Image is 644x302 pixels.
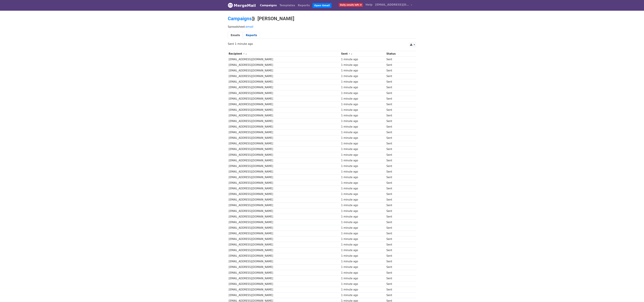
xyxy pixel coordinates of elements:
div: 1 minute ago [341,80,385,84]
a: Campaigns [228,16,252,21]
td: Sent [385,113,412,118]
a: ↓ [351,53,353,55]
div: 1 minute ago [341,265,385,269]
td: [EMAIL_ADDRESS][DOMAIN_NAME] [228,180,340,186]
div: 1 minute ago [341,142,385,146]
td: [EMAIL_ADDRESS][DOMAIN_NAME] [228,191,340,197]
td: [EMAIL_ADDRESS][DOMAIN_NAME] [228,113,340,118]
a: Open Gmail [312,3,331,8]
td: [EMAIL_ADDRESS][DOMAIN_NAME] [228,101,340,107]
div: 1 minute ago [341,125,385,129]
td: Sent [385,270,412,276]
td: Sent [385,158,412,163]
div: 1 minute ago [341,237,385,241]
td: Sent [385,236,412,242]
div: 1 minute ago [341,198,385,202]
td: [EMAIL_ADDRESS][DOMAIN_NAME] [228,96,340,101]
td: Sent [385,146,412,152]
td: [EMAIL_ADDRESS][DOMAIN_NAME] [228,85,340,90]
div: 1 minute ago [341,63,385,67]
div: 1 minute ago [341,147,385,151]
td: [EMAIL_ADDRESS][DOMAIN_NAME] [228,253,340,259]
div: 1 minute ago [341,159,385,163]
td: [EMAIL_ADDRESS][DOMAIN_NAME] [228,68,340,73]
td: [EMAIL_ADDRESS][DOMAIN_NAME] [228,118,340,124]
a: ↓ [245,53,247,55]
td: [EMAIL_ADDRESS][DOMAIN_NAME] [228,152,340,158]
div: 1 minute ago [341,226,385,230]
td: Sent [385,287,412,292]
div: 1 minute ago [341,170,385,174]
h2: ⟫ [PERSON_NAME] [228,16,416,22]
td: Sent [385,124,412,130]
th: Status [385,51,412,57]
td: [EMAIL_ADDRESS][DOMAIN_NAME] [228,135,340,141]
div: 1 minute ago [341,69,385,73]
td: Sent [385,79,412,85]
a: email [246,25,253,28]
div: 1 minute ago [341,192,385,196]
td: Sent [385,180,412,186]
td: [EMAIL_ADDRESS][DOMAIN_NAME] [228,57,340,62]
div: 1 minute ago [341,282,385,286]
div: 1 minute ago [341,119,385,123]
a: ↑ [243,53,245,55]
div: 1 minute ago [341,271,385,275]
td: Sent [385,191,412,197]
td: [EMAIL_ADDRESS][DOMAIN_NAME] [228,242,340,248]
td: [EMAIL_ADDRESS][DOMAIN_NAME] [228,236,340,242]
td: Sent [385,276,412,281]
td: [EMAIL_ADDRESS][DOMAIN_NAME] [228,264,340,270]
td: [EMAIL_ADDRESS][DOMAIN_NAME] [228,259,340,264]
div: 1 minute ago [341,136,385,140]
td: Sent [385,231,412,236]
div: 1 minute ago [341,153,385,157]
td: [EMAIL_ADDRESS][DOMAIN_NAME] [228,281,340,287]
div: 1 minute ago [341,102,385,106]
div: 1 minute ago [341,175,385,179]
td: Sent [385,135,412,141]
th: Sent [340,51,386,57]
td: [EMAIL_ADDRESS][DOMAIN_NAME] [228,208,340,214]
td: Sent [385,68,412,73]
td: Sent [385,130,412,135]
div: 1 minute ago [341,288,385,292]
td: Sent [385,57,412,62]
div: 1 minute ago [341,215,385,219]
td: Sent [385,253,412,259]
td: [EMAIL_ADDRESS][DOMAIN_NAME] [228,62,340,68]
td: Sent [385,118,412,124]
div: 1 minute ago [341,97,385,101]
td: Sent [385,281,412,287]
div: 1 minute ago [341,86,385,89]
td: Sent [385,90,412,96]
div: 1 minute ago [341,248,385,252]
td: [EMAIL_ADDRESS][DOMAIN_NAME] [228,124,340,130]
td: [EMAIL_ADDRESS][DOMAIN_NAME] [228,163,340,169]
td: Sent [385,107,412,113]
td: [EMAIL_ADDRESS][DOMAIN_NAME] [228,287,340,292]
div: 1 minute ago [341,277,385,280]
td: [EMAIL_ADDRESS][DOMAIN_NAME] [228,73,340,79]
td: [EMAIL_ADDRESS][DOMAIN_NAME] [228,270,340,276]
a: Help [364,1,374,8]
td: [EMAIL_ADDRESS][DOMAIN_NAME] [228,248,340,253]
td: Sent [385,62,412,68]
td: Sent [385,208,412,214]
td: Sent [385,96,412,101]
td: Sent [385,292,412,298]
td: [EMAIL_ADDRESS][DOMAIN_NAME] [228,186,340,191]
td: [EMAIL_ADDRESS][DOMAIN_NAME] [228,175,340,180]
iframe: Chat Widget [627,286,644,302]
td: [EMAIL_ADDRESS][DOMAIN_NAME] [228,292,340,298]
td: [EMAIL_ADDRESS][DOMAIN_NAME] [228,219,340,225]
td: Sent [385,214,412,219]
div: 1 minute ago [341,130,385,134]
td: [EMAIL_ADDRESS][DOMAIN_NAME] [228,141,340,146]
div: 1 minute ago [341,58,385,61]
div: 1 minute ago [341,181,385,185]
td: Sent [385,225,412,231]
a: MergeMail [228,2,256,9]
td: [EMAIL_ADDRESS][DOMAIN_NAME] [228,203,340,208]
